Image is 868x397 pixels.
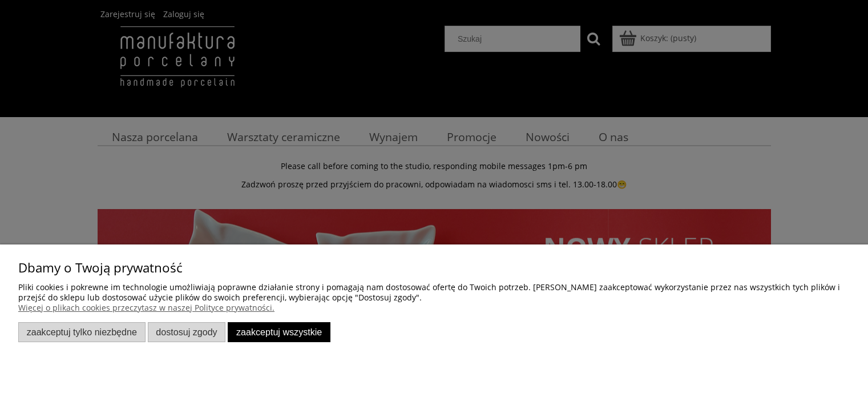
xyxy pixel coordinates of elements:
p: Dbamy o Twoją prywatność [18,263,850,273]
p: Pliki cookies i pokrewne im technologie umożliwiają poprawne działanie strony i pomagają nam dost... [18,282,850,303]
button: Zaakceptuj wszystkie [228,322,330,342]
button: Zaakceptuj tylko niezbędne [18,322,146,342]
button: Dostosuj zgody [148,322,226,342]
a: Więcej o plikach cookies przeczytasz w naszej Polityce prywatności. [18,302,274,313]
